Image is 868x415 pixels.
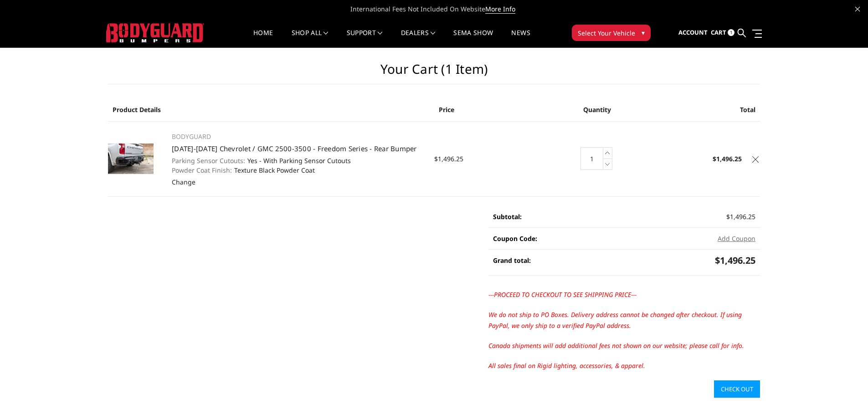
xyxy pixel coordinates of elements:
dd: Texture Black Powder Coat [172,165,424,175]
th: Total [652,98,760,122]
span: Cart [711,28,726,36]
h1: Your Cart (1 item) [108,61,760,84]
a: Home [253,30,273,47]
th: Product Details [108,98,434,122]
button: Select Your Vehicle [572,25,651,41]
dt: Parking Sensor Cutouts: [172,156,245,165]
img: 2020-2025 Chevrolet / GMC 2500-3500 - Freedom Series - Rear Bumper [108,143,154,174]
strong: Subtotal: [493,212,522,221]
strong: Coupon Code: [493,234,537,243]
span: Select Your Vehicle [578,28,635,38]
dd: Yes - With Parking Sensor Cutouts [172,156,424,165]
a: shop all [292,30,329,47]
span: $1,496.25 [726,212,755,221]
th: Price [434,98,543,122]
strong: Grand total: [493,256,531,265]
span: $1,496.25 [715,254,755,266]
a: [DATE]-[DATE] Chevrolet / GMC 2500-3500 - Freedom Series - Rear Bumper [172,144,417,153]
p: We do not ship to PO Boxes. Delivery address cannot be changed after checkout. If using PayPal, w... [488,309,760,331]
span: 1 [728,29,734,36]
a: Support [347,30,383,47]
strong: $1,496.25 [713,154,742,163]
p: Canada shipments will add additional fees not shown on our website; please call for info. [488,340,760,351]
img: BODYGUARD BUMPERS [106,23,204,42]
a: Account [678,20,708,45]
a: News [511,30,530,47]
span: $1,496.25 [434,154,463,163]
span: Account [678,28,708,36]
a: SEMA Show [453,30,493,47]
a: Change [172,178,195,186]
th: Quantity [543,98,652,122]
p: All sales final on Rigid lighting, accessories, & apparel. [488,360,760,371]
a: Check out [714,380,760,398]
p: BODYGUARD [172,131,424,142]
p: ---PROCEED TO CHECKOUT TO SEE SHIPPING PRICE--- [488,289,760,300]
a: Dealers [401,30,436,47]
span: ▾ [642,28,645,37]
a: More Info [485,5,515,14]
button: Add Coupon [718,234,755,243]
a: Cart 1 [711,20,734,45]
dt: Powder Coat Finish: [172,165,232,175]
